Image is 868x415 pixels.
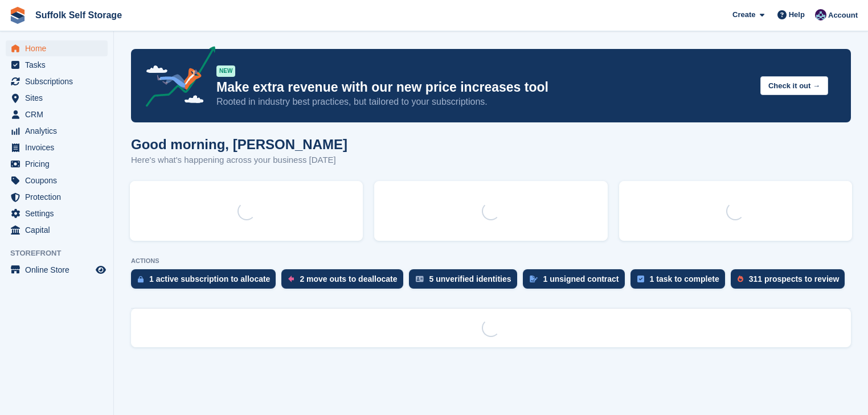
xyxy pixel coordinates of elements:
span: Account [828,10,858,21]
div: 5 unverified identities [429,274,511,283]
a: 311 prospects to review [731,269,851,294]
a: menu [6,40,108,56]
a: 2 move outs to deallocate [281,269,408,294]
div: 1 unsigned contract [543,274,619,283]
h1: Good morning, [PERSON_NAME] [131,137,347,152]
span: Coupons [25,172,93,188]
img: active_subscription_to_allocate_icon-d502201f5373d7db506a760aba3b589e785aa758c864c3986d89f69b8ff3... [138,276,144,283]
p: ACTIONS [131,257,851,265]
span: Settings [25,206,93,221]
p: Rooted in industry best practices, but tailored to your subscriptions. [216,96,751,108]
span: Analytics [25,123,93,139]
a: menu [6,90,108,106]
a: Suffolk Self Storage [31,6,126,24]
button: Check it out → [760,76,828,95]
span: Help [789,9,805,20]
a: 5 unverified identities [409,269,523,294]
span: Pricing [25,156,93,172]
a: menu [6,172,108,188]
a: menu [6,106,108,122]
a: 1 unsigned contract [523,269,630,294]
img: task-75834270c22a3079a89374b754ae025e5fb1db73e45f91037f5363f120a921f8.svg [637,276,644,282]
a: menu [6,123,108,139]
img: contract_signature_icon-13c848040528278c33f63329250d36e43548de30e8caae1d1a13099fd9432cc5.svg [530,276,538,282]
a: menu [6,73,108,89]
span: Storefront [10,248,113,259]
span: Protection [25,189,93,205]
div: 2 move outs to deallocate [300,274,397,283]
a: 1 task to complete [630,269,731,294]
p: Make extra revenue with our new price increases tool [216,79,751,96]
a: menu [6,189,108,205]
span: Tasks [25,57,93,73]
span: Sites [25,90,93,106]
img: verify_identity-adf6edd0f0f0b5bbfe63781bf79b02c33cf7c696d77639b501bdc392416b5a36.svg [416,276,424,282]
span: Capital [25,222,93,238]
div: 311 prospects to review [749,274,840,283]
a: menu [6,156,108,172]
span: CRM [25,106,93,122]
img: price-adjustments-announcement-icon-8257ccfd72463d97f412b2fc003d46551f7dbcb40ab6d574587a9cd5c0d94... [136,46,216,111]
a: menu [6,262,108,278]
span: Subscriptions [25,73,93,89]
span: Invoices [25,139,93,155]
a: Preview store [94,263,108,277]
a: menu [6,139,108,155]
span: Home [25,40,93,56]
a: menu [6,222,108,238]
a: 1 active subscription to allocate [131,269,281,294]
a: menu [6,57,108,73]
img: prospect-51fa495bee0391a8d652442698ab0144808aea92771e9ea1ae160a38d050c398.svg [738,276,743,282]
span: Create [732,9,755,20]
a: menu [6,206,108,221]
img: stora-icon-8386f47178a22dfd0bd8f6a31ec36ba5ce8667c1dd55bd0f319d3a0aa187defe.svg [9,7,26,24]
div: 1 active subscription to allocate [149,274,270,283]
div: NEW [216,65,235,77]
img: William Notcutt [815,9,826,20]
div: 1 task to complete [650,274,719,283]
img: move_outs_to_deallocate_icon-f764333ba52eb49d3ac5e1228854f67142a1ed5810a6f6cc68b1a99e826820c5.svg [288,276,294,282]
p: Here's what's happening across your business [DATE] [131,154,347,167]
span: Online Store [25,262,93,278]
